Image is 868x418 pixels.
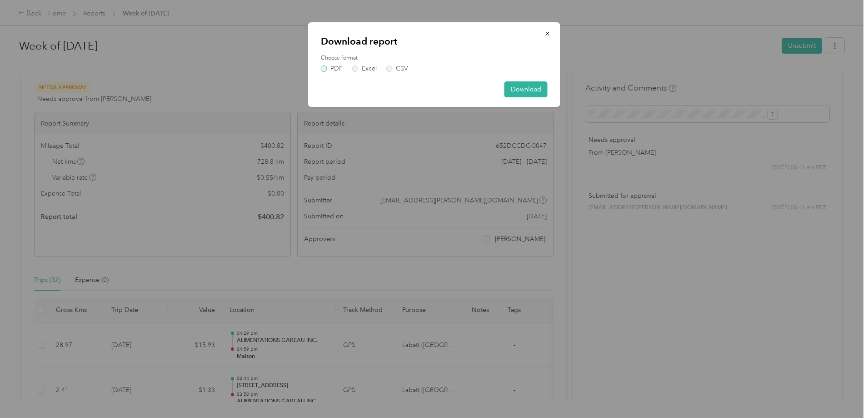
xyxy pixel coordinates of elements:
[321,54,548,62] label: Choose format
[352,65,377,72] label: Excel
[386,65,408,72] label: CSV
[321,65,343,72] label: PDF
[321,35,548,48] p: Download report
[504,81,548,97] button: Download
[817,367,868,418] iframe: Everlance-gr Chat Button Frame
